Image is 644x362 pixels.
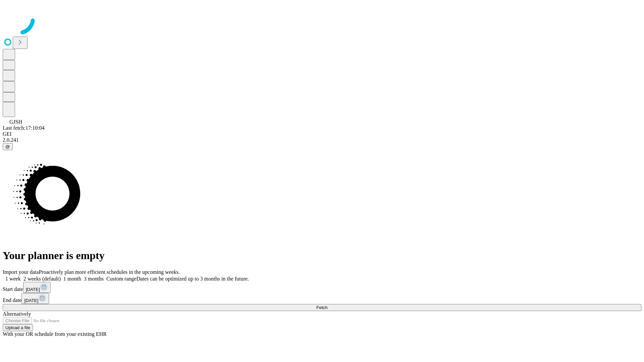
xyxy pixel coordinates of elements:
[5,276,21,282] span: 1 week
[5,144,10,149] span: @
[84,276,104,282] span: 3 months
[21,293,49,304] button: [DATE]
[3,331,107,337] span: With your OR schedule from your existing EHR
[3,293,641,304] div: End date
[3,137,641,143] div: 2.0.241
[9,119,22,125] span: GJSH
[3,131,641,137] div: GEI
[3,304,641,311] button: Fetch
[3,269,39,275] span: Import your data
[23,276,61,282] span: 2 weeks (default)
[137,276,249,282] span: Dates can be optimized up to 3 months in the future.
[3,249,641,262] h1: Your planner is empty
[3,324,33,331] button: Upload a file
[106,276,136,282] span: Custom range
[3,125,45,131] span: Last fetch: 17:10:04
[63,276,81,282] span: 1 month
[3,311,31,317] span: Alternatively
[39,269,180,275] span: Proactively plan more efficient schedules in the upcoming weeks.
[23,282,51,293] button: [DATE]
[316,305,327,310] span: Fetch
[3,143,13,150] button: @
[3,282,641,293] div: Start date
[24,298,38,303] span: [DATE]
[26,287,40,292] span: [DATE]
